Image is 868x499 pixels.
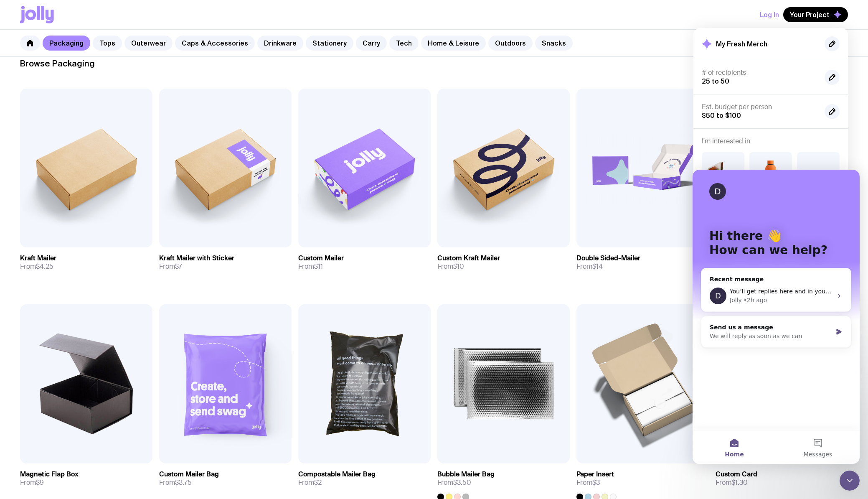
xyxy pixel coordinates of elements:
a: Kraft Mailer with StickerFrom$7 [159,247,292,278]
h4: I'm interested in [702,137,840,145]
h2: Browse Packaging [20,59,848,69]
span: From [20,262,53,271]
a: Magnetic Flap BoxFrom$9 [20,463,152,494]
span: $4.25 [36,262,53,271]
span: Your Project [790,10,830,19]
a: Home & Leisure [421,36,486,51]
a: Tech [389,36,419,51]
div: Jolly [37,126,49,135]
a: Custom Kraft MailerFrom$10 [437,247,570,278]
span: $10 [453,262,464,271]
span: $3.50 [453,478,471,487]
span: $50 to $100 [702,112,741,119]
a: Caps & Accessories [175,36,255,51]
iframe: Intercom live chat [693,170,860,464]
span: $3 [592,478,600,487]
span: $14 [592,262,603,271]
h3: Custom Card [716,470,757,479]
span: From [576,479,600,487]
span: $11 [314,262,323,271]
div: Send us a message [17,153,140,162]
a: Double Sided-MailerFrom$14 [576,247,709,278]
h3: Magnetic Flap Box [20,470,79,479]
h4: Est. budget per person [702,103,818,111]
a: Drinkware [257,36,303,51]
a: Carry [356,36,387,51]
span: $1.30 [731,478,748,487]
h3: Custom Mailer Bag [159,470,219,479]
a: Snacks [535,36,573,51]
button: Your Project [783,7,848,22]
div: Send us a messageWe will reply as soon as we can [8,146,159,178]
span: From [298,479,322,487]
h3: Bubble Mailer Bag [437,470,495,479]
span: $3.75 [175,478,192,487]
h3: Kraft Mailer [20,254,56,262]
span: $2 [314,478,322,487]
a: Custom Mailer BagFrom$3.75 [159,463,292,494]
span: From [437,479,471,487]
span: From [716,479,748,487]
span: 25 to 50 [702,77,729,85]
a: Compostable Mailer BagFrom$2 [298,463,431,494]
span: From [159,479,192,487]
button: Messages [84,261,167,294]
span: From [437,262,464,271]
a: Stationery [306,36,353,51]
h3: Double Sided-Mailer [576,254,640,262]
a: Kraft MailerFrom$4.25 [20,247,152,278]
span: From [159,262,182,271]
iframe: Intercom live chat [840,471,860,491]
span: You’ll get replies here and in your email: ✉️ [EMAIL_ADDRESS][DOMAIN_NAME] The team will reply as... [37,118,388,125]
a: Outdoors [488,36,533,51]
a: Outerwear [124,36,173,51]
span: From [20,479,44,487]
h4: # of recipients [702,69,818,77]
span: From [298,262,323,271]
a: Tops [93,36,122,51]
h3: Compostable Mailer Bag [298,470,376,479]
span: $7 [175,262,182,271]
h3: Custom Kraft Mailer [437,254,500,262]
span: Home [32,282,51,288]
a: Packaging [43,36,90,51]
h3: Paper Insert [576,470,614,479]
span: From [576,262,603,271]
div: • 2h ago [51,126,75,135]
a: Custom CardFrom$1.30 [716,463,848,494]
span: Messages [111,282,140,288]
h2: My Fresh Merch [716,40,767,48]
span: $9 [36,478,44,487]
h3: Custom Mailer [298,254,344,262]
div: We will reply as soon as we can [17,162,140,171]
button: Log In [760,7,779,22]
a: Custom MailerFrom$11 [298,247,431,278]
h3: Kraft Mailer with Sticker [159,254,234,262]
